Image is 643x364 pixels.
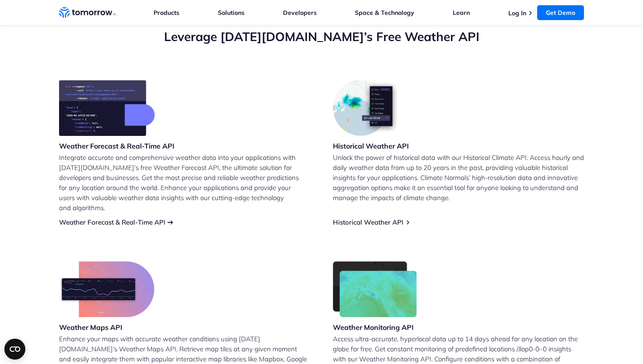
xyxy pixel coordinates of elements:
[59,6,116,19] a: Home link
[59,218,165,226] a: Weather Forecast & Real-Time API
[59,141,175,151] h3: Weather Forecast & Real-Time API
[4,339,25,360] button: Open CMP widget
[453,9,470,17] a: Learn
[537,5,584,20] a: Get Demo
[333,153,584,203] p: Unlock the power of historical data with our Historical Climate API. Access hourly and daily weat...
[333,218,403,226] a: Historical Weather API
[154,9,179,17] a: Products
[59,153,310,213] p: Integrate accurate and comprehensive weather data into your applications with [DATE][DOMAIN_NAME]...
[218,9,245,17] a: Solutions
[59,322,154,332] h3: Weather Maps API
[333,322,417,332] h3: Weather Monitoring API
[508,9,526,17] a: Log In
[355,9,414,17] a: Space & Technology
[59,28,584,45] h2: Leverage [DATE][DOMAIN_NAME]’s Free Weather API
[283,9,317,17] a: Developers
[333,141,409,151] h3: Historical Weather API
